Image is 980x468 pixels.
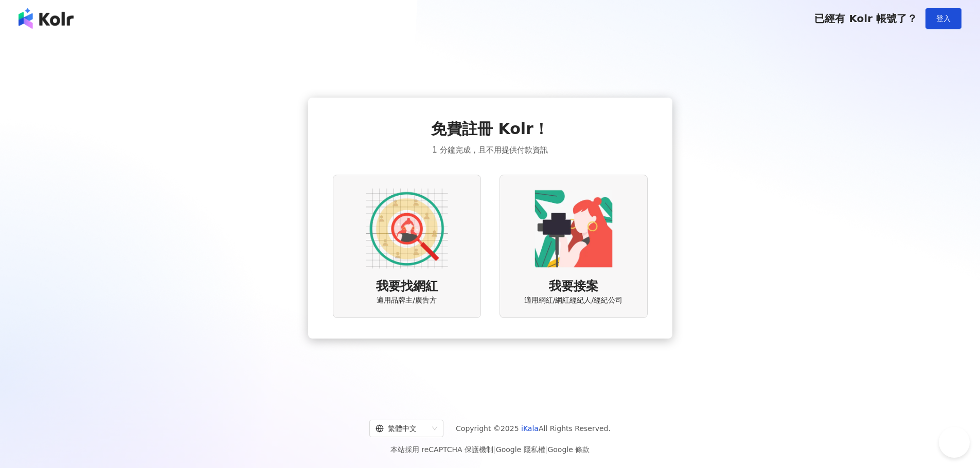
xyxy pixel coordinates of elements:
span: 適用網紅/網紅經紀人/經紀公司 [524,295,622,306]
span: 1 分鐘完成，且不用提供付款資訊 [432,144,547,156]
a: Google 隱私權 [496,445,545,454]
span: | [493,445,496,454]
span: 已經有 Kolr 帳號了？ [814,12,917,25]
span: 我要找網紅 [376,278,438,295]
button: 登入 [925,8,961,29]
iframe: Help Scout Beacon - Open [939,427,970,458]
span: | [545,445,548,454]
span: 本站採用 reCAPTCHA 保護機制 [390,443,590,456]
a: iKala [521,424,539,433]
img: logo [19,8,74,29]
span: 適用品牌主/廣告方 [377,295,437,306]
span: Copyright © 2025 All Rights Reserved. [456,422,611,435]
span: 登入 [936,14,951,23]
img: KOL identity option [532,188,615,270]
img: AD identity option [366,188,448,270]
a: Google 條款 [547,445,590,454]
div: 繁體中文 [376,420,428,437]
span: 免費註冊 Kolr！ [431,118,549,140]
span: 我要接案 [549,278,598,295]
